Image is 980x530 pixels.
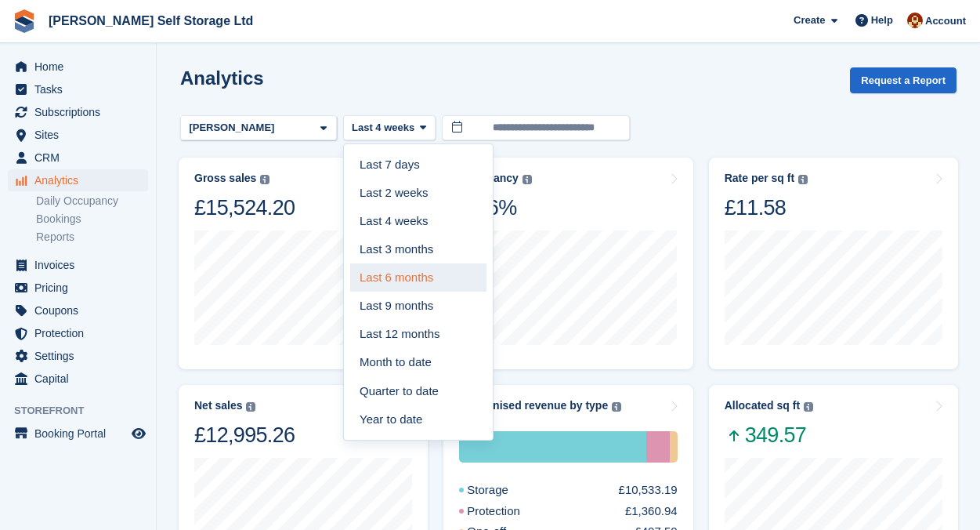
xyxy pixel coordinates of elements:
[34,423,128,445] span: Booking Portal
[625,503,678,521] div: £1,360.94
[194,399,242,412] div: Net sales
[350,151,486,179] a: Last 7 days
[612,402,621,412] img: icon-info-grey-7440780725fd019a000dd9b08b2336e03edf1995a4989e88bcd33f0948082b44.svg
[725,172,794,185] div: Rate per sq ft
[42,8,259,34] a: [PERSON_NAME] Self Storage Ltd
[8,56,148,78] a: menu
[34,101,128,123] span: Subscriptions
[350,179,486,207] a: Last 2 weeks
[180,67,264,89] h2: Analytics
[8,124,148,146] a: menu
[8,147,148,169] a: menu
[343,115,436,141] button: Last 4 weeks
[646,431,671,463] div: Protection
[459,503,558,521] div: Protection
[459,399,608,412] div: Recognised revenue by type
[670,431,677,463] div: One-off
[459,431,645,463] div: Storage
[350,292,486,320] a: Last 9 months
[36,212,148,227] a: Bookings
[34,345,128,367] span: Settings
[194,172,256,185] div: Gross sales
[34,56,128,78] span: Home
[36,194,148,209] a: Daily Occupancy
[8,322,148,344] a: menu
[14,403,156,419] span: Storefront
[871,13,893,28] span: Help
[725,422,813,448] span: 349.57
[34,169,128,191] span: Analytics
[8,345,148,367] a: menu
[8,101,148,123] a: menu
[8,423,148,445] a: menu
[34,147,128,169] span: CRM
[794,13,825,28] span: Create
[8,169,148,191] a: menu
[459,172,518,185] div: Occupancy
[8,277,148,299] a: menu
[194,422,295,448] div: £12,995.26
[34,124,128,146] span: Sites
[8,368,148,390] a: menu
[459,194,531,221] div: 77.6%
[350,321,486,349] a: Last 12 months
[246,402,255,412] img: icon-info-grey-7440780725fd019a000dd9b08b2336e03edf1995a4989e88bcd33f0948082b44.svg
[36,230,148,245] a: Reports
[34,299,128,321] span: Coupons
[523,175,532,184] img: icon-info-grey-7440780725fd019a000dd9b08b2336e03edf1995a4989e88bcd33f0948082b44.svg
[34,78,128,100] span: Tasks
[34,277,128,299] span: Pricing
[798,175,808,184] img: icon-info-grey-7440780725fd019a000dd9b08b2336e03edf1995a4989e88bcd33f0948082b44.svg
[129,424,148,443] a: Preview store
[186,120,280,136] div: [PERSON_NAME]
[350,377,486,405] a: Quarter to date
[725,399,800,412] div: Allocated sq ft
[350,349,486,377] a: Month to date
[8,78,148,100] a: menu
[350,263,486,292] a: Last 6 months
[350,235,486,263] a: Last 3 months
[925,13,966,29] span: Account
[13,9,36,33] img: stora-icon-8386f47178a22dfd0bd8f6a31ec36ba5ce8667c1dd55bd0f319d3a0aa187defe.svg
[459,481,546,499] div: Storage
[850,67,956,93] button: Request a Report
[352,120,414,136] span: Last 4 weeks
[350,207,486,235] a: Last 4 weeks
[34,254,128,276] span: Invoices
[260,175,269,184] img: icon-info-grey-7440780725fd019a000dd9b08b2336e03edf1995a4989e88bcd33f0948082b44.svg
[725,194,808,221] div: £11.58
[8,299,148,321] a: menu
[619,481,678,499] div: £10,533.19
[350,405,486,434] a: Year to date
[34,368,128,390] span: Capital
[907,13,923,28] img: Peter Wild
[34,322,128,344] span: Protection
[804,402,813,412] img: icon-info-grey-7440780725fd019a000dd9b08b2336e03edf1995a4989e88bcd33f0948082b44.svg
[8,254,148,276] a: menu
[194,194,295,221] div: £15,524.20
